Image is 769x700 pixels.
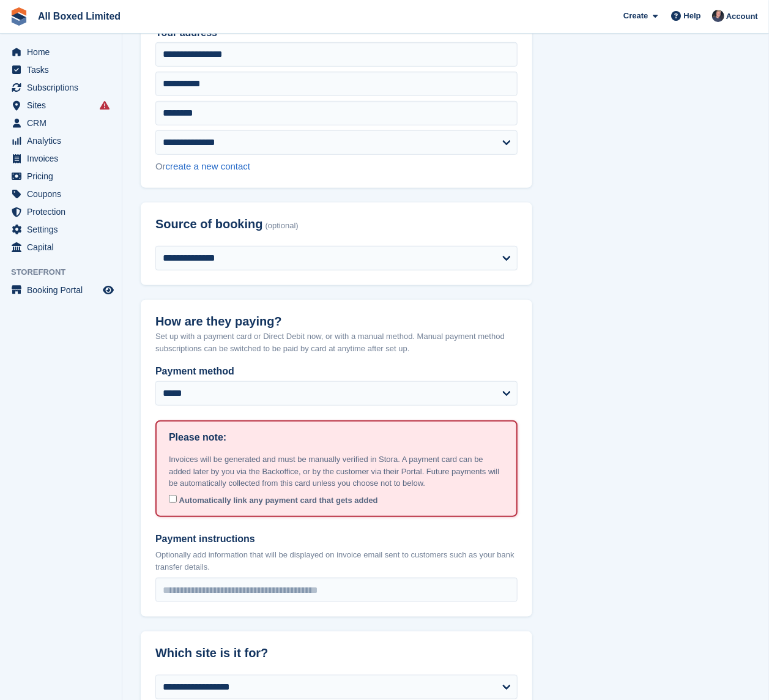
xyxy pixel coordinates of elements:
span: Automatically link any payment card that gets added [179,496,378,505]
a: menu [6,150,116,167]
h1: Please note: [169,430,226,445]
a: menu [6,239,116,256]
span: Settings [27,221,100,238]
img: stora-icon-8386f47178a22dfd0bd8f6a31ec36ba5ce8667c1dd55bd0f319d3a0aa187defe.svg [10,7,28,26]
h2: How are they paying? [155,315,518,329]
span: Tasks [27,61,100,78]
span: Pricing [27,168,100,185]
a: create a new contact [166,161,250,171]
span: Help [684,10,701,22]
span: Protection [27,203,100,220]
span: Storefront [11,266,122,278]
i: Smart entry sync failures have occurred [100,100,110,110]
span: Source of booking [155,217,263,231]
a: All Boxed Limited [33,6,125,26]
span: (optional) [266,222,299,231]
span: Home [27,43,100,61]
span: Subscriptions [27,79,100,96]
span: Account [726,10,758,23]
img: Dan Goss [712,10,724,22]
a: menu [6,61,116,78]
a: menu [6,168,116,185]
a: menu [6,203,116,220]
a: menu [6,114,116,132]
h2: Which site is it for? [155,646,518,660]
span: Capital [27,239,100,256]
span: CRM [27,114,100,132]
a: menu [6,281,116,299]
label: Payment instructions [155,532,518,546]
a: menu [6,132,116,149]
a: menu [6,185,116,203]
span: Analytics [27,132,100,149]
p: Optionally add information that will be displayed on invoice email sent to customers such as your... [155,549,518,573]
p: Invoices will be generated and must be manually verified in Stora. A payment card can be added la... [169,453,504,490]
a: menu [6,43,116,61]
p: Set up with a payment card or Direct Debit now, or with a manual method. Manual payment method su... [155,330,518,354]
span: Create [623,10,648,22]
span: Sites [27,97,100,114]
a: menu [6,221,116,238]
a: Preview store [101,283,116,297]
a: menu [6,97,116,114]
a: menu [6,79,116,96]
span: Coupons [27,185,100,203]
label: Payment method [155,364,518,379]
span: Invoices [27,150,100,167]
div: Or [155,160,518,174]
span: Booking Portal [27,281,100,299]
